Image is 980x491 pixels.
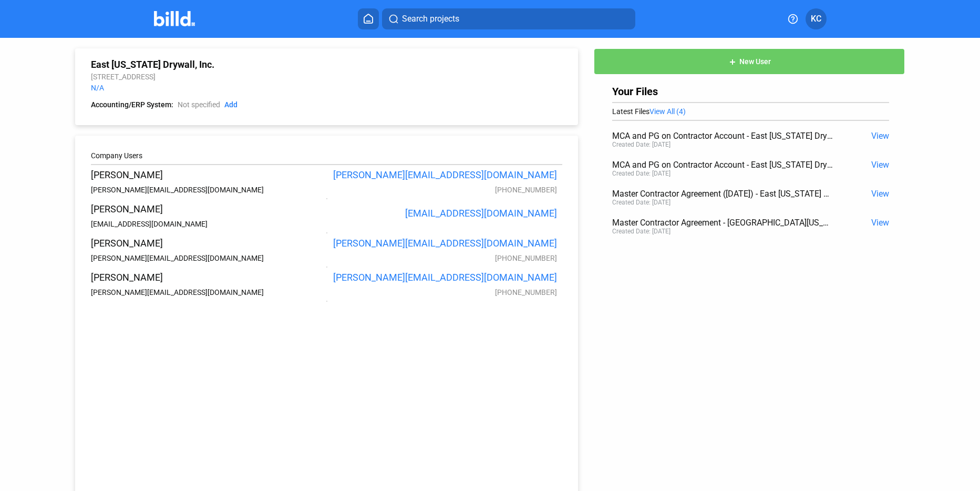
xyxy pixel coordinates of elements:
img: Billd Company Logo [154,11,195,26]
div: [PHONE_NUMBER] [324,186,558,194]
div: [PERSON_NAME][EMAIL_ADDRESS][DOMAIN_NAME] [324,169,558,180]
div: [PERSON_NAME][EMAIL_ADDRESS][DOMAIN_NAME] [91,254,324,262]
div: East [US_STATE] Drywall, Inc. [91,59,562,70]
div: Master Contractor Agreement - [GEOGRAPHIC_DATA][US_STATE] Drywall - [DATE] (1) [612,218,833,228]
a: Add [224,100,238,110]
div: [PERSON_NAME] [91,169,324,180]
div: Latest Files [612,107,889,116]
div: [PERSON_NAME] [91,238,324,249]
span: View [871,218,889,228]
div: [EMAIL_ADDRESS][DOMAIN_NAME] [91,220,324,228]
div: Company Users [91,151,562,160]
div: Created Date: [DATE] [612,170,670,177]
button: KC [806,8,827,29]
div: [PHONE_NUMBER] [324,254,558,262]
span: View [871,131,889,141]
span: Accounting/ERP System: [91,100,173,110]
div: [PERSON_NAME] [91,272,324,283]
mat-icon: add [728,58,737,66]
div: [PERSON_NAME][EMAIL_ADDRESS][DOMAIN_NAME] [324,238,558,249]
div: [PERSON_NAME][EMAIL_ADDRESS][DOMAIN_NAME] [91,288,324,296]
div: Master Contractor Agreement ([DATE]) - East [US_STATE] Drywall, Inc..pdf [612,189,833,199]
span: View [871,189,889,199]
div: [PERSON_NAME][EMAIL_ADDRESS][DOMAIN_NAME] [324,272,558,283]
span: New User [739,58,771,66]
button: New User [594,48,904,75]
div: MCA and PG on Contractor Account - East [US_STATE] Drywall, Inc..pdf [612,131,833,141]
div: [STREET_ADDRESS] [91,73,562,81]
span: Not specified [178,100,220,110]
button: Search projects [382,8,635,29]
span: View All (4) [649,107,686,116]
div: [PERSON_NAME][EMAIL_ADDRESS][DOMAIN_NAME] [91,186,324,194]
span: View [871,160,889,170]
span: Search projects [402,13,459,25]
div: [EMAIL_ADDRESS][DOMAIN_NAME] [324,208,558,219]
div: Created Date: [DATE] [612,228,670,235]
div: [PHONE_NUMBER] [324,288,558,296]
div: [PERSON_NAME] [91,203,324,214]
div: Your Files [612,85,889,98]
div: MCA and PG on Contractor Account - East [US_STATE] Drywall, Inc..pdf [612,160,833,170]
div: Created Date: [DATE] [612,141,670,148]
a: N/A [91,84,104,92]
span: KC [811,13,821,25]
div: Created Date: [DATE] [612,199,670,206]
